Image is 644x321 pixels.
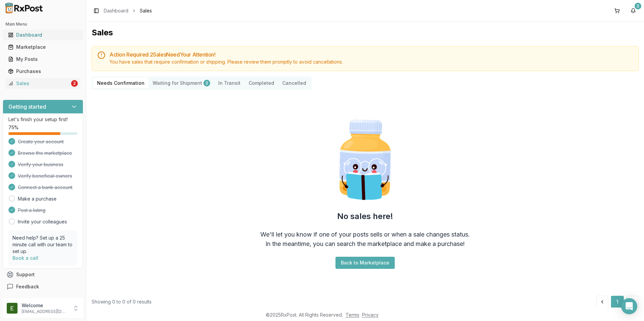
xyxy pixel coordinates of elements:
a: Make a purchase [18,195,57,202]
h2: Main Menu [5,22,80,27]
span: Create your account [18,138,64,145]
img: User avatar [7,303,18,314]
button: In Transit [214,78,245,88]
a: Marketplace [5,41,80,53]
button: Feedback [3,281,83,293]
div: Marketplace [8,44,78,50]
button: Needs Confirmation [93,78,149,88]
h5: Action Required: 2 Sale s Need Your Attention! [109,52,633,57]
span: Feedback [16,283,39,290]
div: 2 [203,80,210,86]
div: Dashboard [8,32,78,38]
span: Post a listing [18,207,45,214]
nav: breadcrumb [104,7,152,14]
div: Showing 0 to 0 of 0 results [92,298,152,305]
p: Let's finish your setup first! [8,116,77,123]
div: My Posts [8,56,78,63]
div: Open Intercom Messenger [621,298,637,314]
p: Need help? Set up a 25 minute call with our team to set up. [12,235,73,255]
a: My Posts [5,53,80,65]
button: Completed [245,78,278,88]
a: Invite your colleagues [18,218,67,225]
button: My Posts [3,54,83,65]
a: Purchases [5,65,80,77]
button: Back to Marketplace [335,257,395,269]
a: Privacy [362,312,379,318]
span: Browse the marketplace [18,150,72,156]
a: Sales2 [5,77,80,90]
button: 1 [611,296,624,308]
div: In the meantime, you can search the marketplace and make a purchase! [265,239,465,249]
button: Marketplace [3,42,83,52]
button: Sales2 [3,78,83,89]
span: 75 % [8,124,19,131]
button: Purchases [3,66,83,77]
button: 2 [628,5,639,16]
img: RxPost Logo [3,3,46,13]
a: Terms [346,312,359,318]
h1: Sales [92,27,639,38]
div: Sales [8,80,70,87]
div: We'll let you know if one of your posts sells or when a sale changes status. [260,230,470,239]
h2: No sales here! [337,211,393,222]
p: Welcome [22,302,68,309]
button: Cancelled [278,78,310,88]
div: You have sales that require confirmation or shipping. Please review them promptly to avoid cancel... [109,59,633,65]
h3: Getting started [8,103,46,111]
button: Dashboard [3,30,83,40]
div: Purchases [8,68,78,75]
img: Smart Pill Bottle [322,117,408,203]
span: Connect a bank account [18,184,72,191]
a: Dashboard [5,29,80,41]
span: Verify your business [18,161,63,168]
button: Support [3,269,83,281]
span: Sales [140,7,152,14]
span: Verify beneficial owners [18,173,72,179]
a: Dashboard [104,7,128,14]
p: [EMAIL_ADDRESS][DOMAIN_NAME] [22,309,68,314]
button: Waiting for Shipment [149,78,214,88]
div: 2 [71,80,78,87]
div: 2 [635,3,641,9]
a: Book a call [12,255,38,261]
